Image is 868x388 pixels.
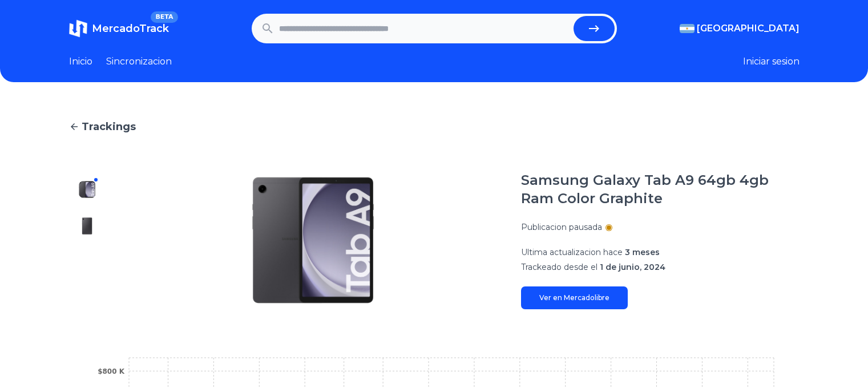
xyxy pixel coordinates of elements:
[521,286,628,309] a: Ver en Mercadolibre
[69,119,800,135] a: Trackings
[69,19,87,38] img: MercadoTrack
[600,262,665,272] span: 1 de junio, 2024
[78,217,96,235] img: Samsung Galaxy Tab A9 64gb 4gb Ram Color Graphite
[743,55,800,68] button: Iniciar sesion
[78,180,96,199] img: Samsung Galaxy Tab A9 64gb 4gb Ram Color Graphite
[625,247,660,257] span: 3 meses
[697,22,800,35] span: [GEOGRAPHIC_DATA]
[69,19,169,38] a: MercadoTrackBETA
[521,171,800,208] h1: Samsung Galaxy Tab A9 64gb 4gb Ram Color Graphite
[69,55,92,68] a: Inicio
[92,22,169,35] span: MercadoTrack
[98,367,125,375] tspan: $800 K
[521,221,602,233] p: Publicacion pausada
[521,262,597,272] span: Trackeado desde el
[680,24,695,33] img: Argentina
[521,247,623,257] span: Ultima actualizacion hace
[128,171,498,309] img: Samsung Galaxy Tab A9 64gb 4gb Ram Color Graphite
[151,11,177,23] span: BETA
[680,22,800,35] button: [GEOGRAPHIC_DATA]
[82,119,136,135] span: Trackings
[106,55,172,68] a: Sincronizacion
